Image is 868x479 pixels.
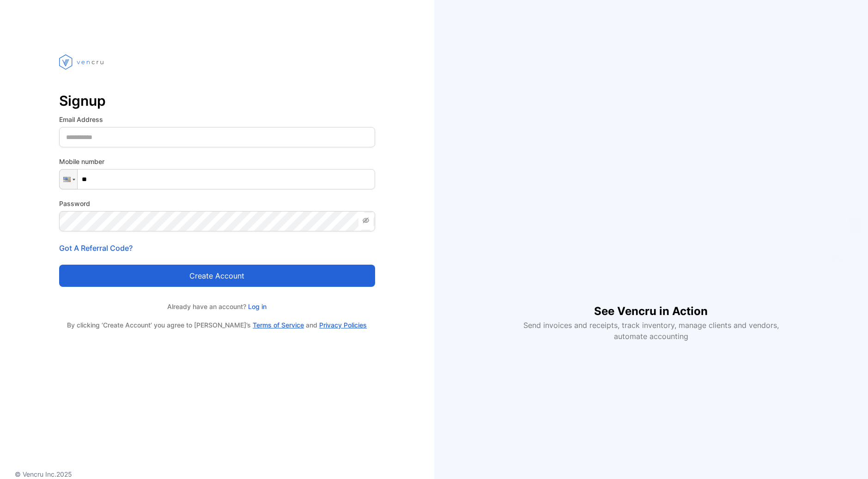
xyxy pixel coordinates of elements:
[59,157,375,166] label: Mobile number
[518,320,784,342] p: Send invoices and receipts, track inventory, manage clients and vendors, automate accounting
[594,288,708,320] h1: See Vencru in Action
[59,90,375,112] p: Signup
[60,170,77,189] div: United States: + 1
[59,243,375,254] p: Got A Referral Code?
[319,321,367,329] a: Privacy Policies
[59,115,375,124] label: Email Address
[59,37,105,87] img: vencru logo
[59,321,375,330] p: By clicking ‘Create Account’ you agree to [PERSON_NAME]’s and
[253,321,304,329] a: Terms of Service
[59,199,375,208] label: Password
[59,302,375,311] p: Already have an account?
[246,303,267,310] a: Log in
[517,138,785,288] iframe: YouTube video player
[59,265,375,287] button: Create account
